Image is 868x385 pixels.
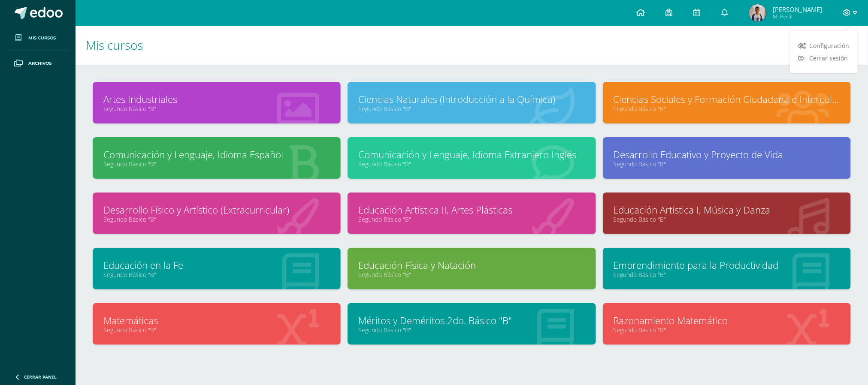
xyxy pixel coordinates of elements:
[24,374,57,380] span: Cerrar panel
[614,314,840,327] a: Razonamiento Matemático
[358,203,585,217] a: Educación Artística II, Artes Plásticas
[7,51,69,76] a: Archivos
[358,148,585,161] a: Comunicación y Lenguaje, Idioma Extranjero Inglés
[809,54,848,62] span: Cerrar sesión
[103,314,330,327] a: Matemáticas
[749,4,766,21] img: dd079a69b93e9f128f2eb28b5fbe9522.png
[773,5,822,14] span: [PERSON_NAME]
[28,35,56,42] span: Mis cursos
[809,42,849,50] span: Configuración
[614,148,840,161] a: Desarrollo Educativo y Proyecto de Vida
[358,105,585,113] a: Segundo Básico "B"
[358,259,585,272] a: Educación Física y Natación
[103,105,330,113] a: Segundo Básico "B"
[614,326,840,334] a: Segundo Básico "B"
[103,215,330,223] a: Segundo Básico "B"
[614,93,840,106] a: Ciencias Sociales y Formación Ciudadana e Interculturalidad
[790,52,858,64] a: Cerrar sesión
[103,203,330,217] a: Desarrollo Físico y Artístico (Extracurricular)
[614,259,840,272] a: Emprendimiento para la Productividad
[358,271,585,279] a: Segundo Básico "B"
[358,215,585,223] a: Segundo Básico "B"
[86,37,143,53] span: Mis cursos
[103,271,330,279] a: Segundo Básico "B"
[614,160,840,168] a: Segundo Básico "B"
[103,326,330,334] a: Segundo Básico "B"
[614,271,840,279] a: Segundo Básico "B"
[103,160,330,168] a: Segundo Básico "B"
[614,105,840,113] a: Segundo Básico "B"
[103,93,330,106] a: Artes Industriales
[28,60,51,67] span: Archivos
[773,13,822,20] span: Mi Perfil
[103,148,330,161] a: Comunicación y Lenguaje, Idioma Español
[358,326,585,334] a: Segundo Básico "B"
[103,259,330,272] a: Educación en la Fe
[358,314,585,327] a: Méritos y Deméritos 2do. Básico "B"
[7,26,69,51] a: Mis cursos
[358,93,585,106] a: Ciencias Naturales (Introducción a la Química)
[358,160,585,168] a: Segundo Básico "B"
[790,39,858,52] a: Configuración
[614,203,840,217] a: Educación Artística I, Música y Danza
[614,215,840,223] a: Segundo Básico "B"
